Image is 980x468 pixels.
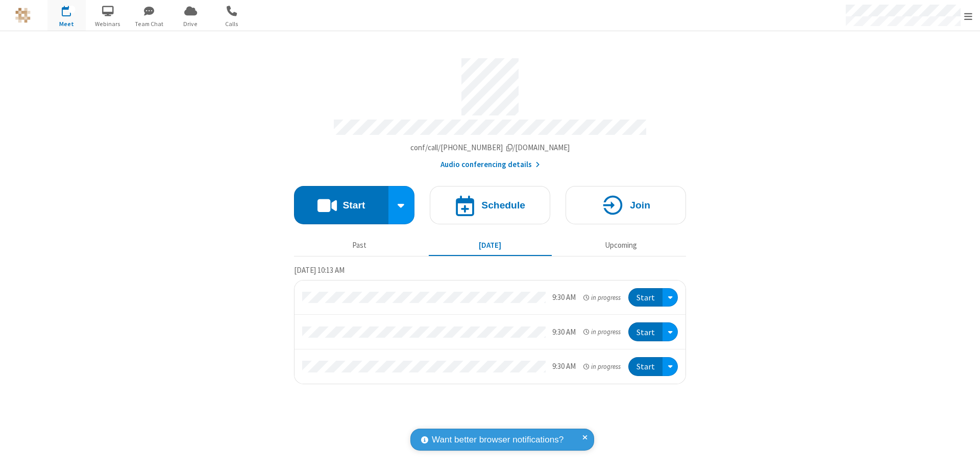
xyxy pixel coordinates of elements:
button: Start [628,322,663,341]
span: Want better browser notifications? [432,433,563,447]
span: [DATE] 10:13 AM [294,265,345,275]
div: Open menu [663,357,678,376]
span: Drive [171,19,210,29]
span: Team Chat [130,19,168,29]
div: Start conference options [388,186,415,224]
button: Audio conferencing details [440,159,540,171]
section: Account details [294,51,686,171]
em: in progress [583,293,621,302]
button: Schedule [430,186,550,224]
h4: Join [630,200,650,210]
iframe: Chat [954,441,972,461]
div: 9:30 AM [552,326,576,338]
button: Start [628,357,663,376]
button: Past [298,236,421,255]
button: [DATE] [429,236,552,255]
em: in progress [583,362,621,371]
button: Copy my meeting room linkCopy my meeting room link [410,142,570,154]
span: Calls [213,19,251,29]
div: 3 [69,6,76,13]
span: Copy my meeting room link [410,143,570,152]
button: Start [628,288,663,307]
div: Open menu [663,322,678,341]
em: in progress [583,327,621,337]
section: Today's Meetings [294,264,686,384]
h4: Start [342,200,365,210]
img: QA Selenium DO NOT DELETE OR CHANGE [15,8,31,23]
div: 9:30 AM [552,361,576,372]
div: 9:30 AM [552,292,576,303]
button: Start [294,186,388,224]
button: Upcoming [559,236,682,255]
span: Meet [47,19,86,29]
span: Webinars [89,19,127,29]
div: Open menu [663,288,678,307]
h4: Schedule [481,200,525,210]
button: Join [566,186,686,224]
